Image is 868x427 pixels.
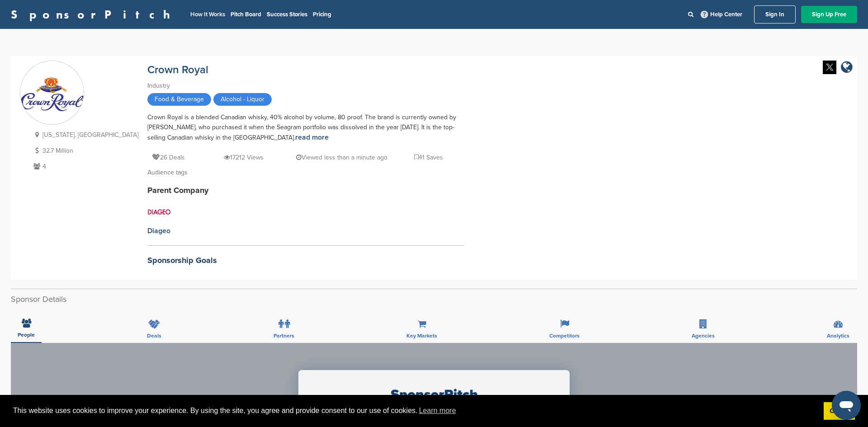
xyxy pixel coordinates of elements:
[231,11,261,18] a: Pitch Board
[832,391,861,420] iframe: Button to launch messaging window
[190,11,225,18] a: How It Works
[801,6,857,23] a: Sign Up Free
[152,152,185,163] p: 26 Deals
[147,333,161,338] span: Deals
[827,333,849,338] span: Analytics
[295,133,329,142] a: read more
[224,152,264,163] p: 17212 Views
[31,129,138,141] p: [US_STATE], [GEOGRAPHIC_DATA]
[147,226,170,236] div: Diageo
[31,161,138,172] p: 4
[549,333,580,338] span: Competitors
[823,61,836,74] img: Twitter white
[754,5,796,23] a: Sign In
[418,404,458,418] a: learn more about cookies
[147,93,211,106] span: Food & Beverage
[147,184,464,197] h2: Parent Company
[147,254,464,267] h2: Sponsorship Goals
[147,81,464,91] div: Industry
[296,152,387,163] p: Viewed less than a minute ago
[31,145,138,156] p: 32.7 Million
[699,9,744,20] a: Help Center
[692,333,715,338] span: Agencies
[13,404,816,418] span: This website uses cookies to improve your experience. By using the site, you agree and provide co...
[147,63,208,76] a: Crown Royal
[147,168,464,178] div: Audience tags
[18,332,35,338] span: People
[414,152,443,163] p: 41 Saves
[147,201,170,236] a: Diageo
[267,11,307,18] a: Success Stories
[824,402,855,420] a: dismiss cookie message
[841,61,853,75] a: company link
[20,75,84,111] img: Sponsorpitch & Crown Royal
[313,11,331,18] a: Pricing
[147,113,464,143] div: Crown Royal is a blended Canadian whisky, 40% alcohol by volume, 80 proof. The brand is currently...
[11,9,176,20] a: SponsorPitch
[274,333,294,338] span: Partners
[213,93,272,106] span: Alcohol - Liquor
[11,293,857,305] h2: Sponsor Details
[406,333,437,338] span: Key Markets
[148,201,170,223] img: Sponsorpitch & Diageo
